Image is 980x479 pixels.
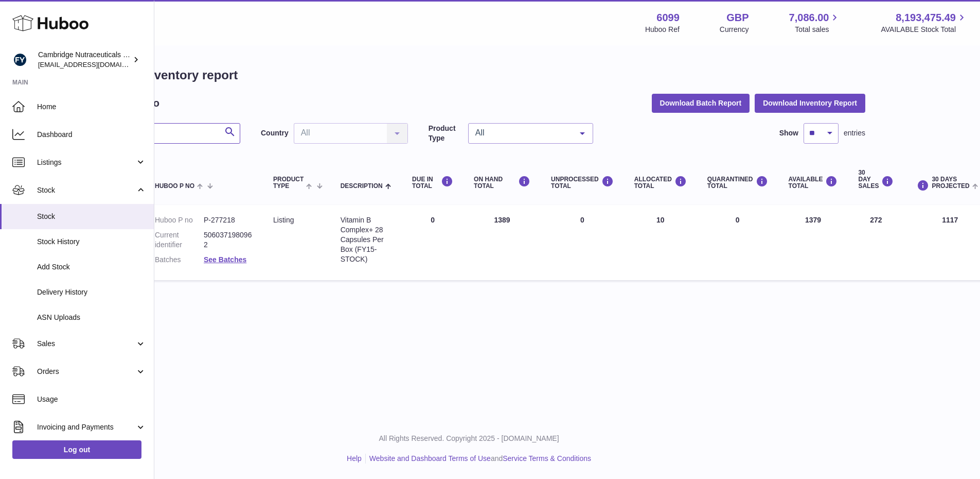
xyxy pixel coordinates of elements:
div: Huboo Ref [645,25,680,35]
div: UNPROCESSED Total [551,176,614,190]
strong: 6099 [656,11,680,25]
span: 8,193,475.49 [896,11,956,25]
dt: Batches [155,255,204,265]
span: Home [37,102,146,112]
div: Vitamin B Complex+ 28 Capsules Per Box (FY15-STOCK) [341,215,391,264]
a: Help [347,454,362,463]
td: 0 [541,205,624,280]
span: 7,086.00 [789,11,829,25]
span: Product Type [273,176,304,190]
div: ALLOCATED Total [634,176,687,190]
p: All Rights Reserved. Copyright 2025 - [DOMAIN_NAME] [64,434,874,443]
div: QUARANTINED Total [707,176,768,190]
a: Log out [12,440,141,459]
button: Download Batch Report [652,94,750,112]
label: Country [261,128,289,138]
span: AVAILABLE Stock Total [881,25,968,35]
label: Show [779,128,798,138]
span: 30 DAYS PROJECTED [932,176,969,190]
span: Huboo P no [155,183,194,190]
span: Usage [37,395,146,404]
dd: 5060371980962 [204,230,253,250]
a: 8,193,475.49 AVAILABLE Stock Total [881,11,968,35]
span: 0 [736,216,740,224]
span: listing [273,216,294,224]
span: Listings [37,158,135,167]
span: ASN Uploads [37,313,146,322]
div: ON HAND Total [474,176,530,190]
a: See Batches [204,255,246,264]
td: 0 [402,205,464,280]
label: Product Type [429,124,463,143]
span: [EMAIL_ADDRESS][DOMAIN_NAME] [38,60,151,69]
div: Currency [720,25,749,35]
span: Description [341,183,383,190]
a: 7,086.00 Total sales [789,11,841,35]
span: Stock [37,185,135,195]
img: huboo@camnutra.com [12,52,28,67]
a: Service Terms & Conditions [503,454,591,463]
span: Delivery History [37,287,146,297]
strong: GBP [726,11,749,25]
span: Total sales [795,25,841,35]
div: AVAILABLE Total [789,176,838,190]
button: Download Inventory Report [755,94,865,112]
td: 1389 [464,205,541,280]
div: 30 DAY SALES [858,169,894,190]
a: Website and Dashboard Terms of Use [369,454,491,463]
dt: Current identifier [155,230,204,250]
span: entries [844,128,865,138]
div: DUE IN TOTAL [412,176,453,190]
span: All [473,128,572,138]
dd: P-277218 [204,215,253,225]
li: and [366,454,591,464]
span: Add Stock [37,262,146,272]
td: 10 [624,205,697,280]
div: Cambridge Nutraceuticals Ltd [38,50,131,70]
dt: Huboo P no [155,215,204,225]
span: Dashboard [37,130,146,140]
span: Sales [37,339,135,349]
td: 272 [848,205,904,280]
span: Invoicing and Payments [37,422,135,432]
td: 1379 [778,205,848,280]
h1: My Huboo - Inventory report [73,67,865,83]
span: Stock History [37,237,146,247]
span: Orders [37,367,135,377]
span: Stock [37,212,146,221]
